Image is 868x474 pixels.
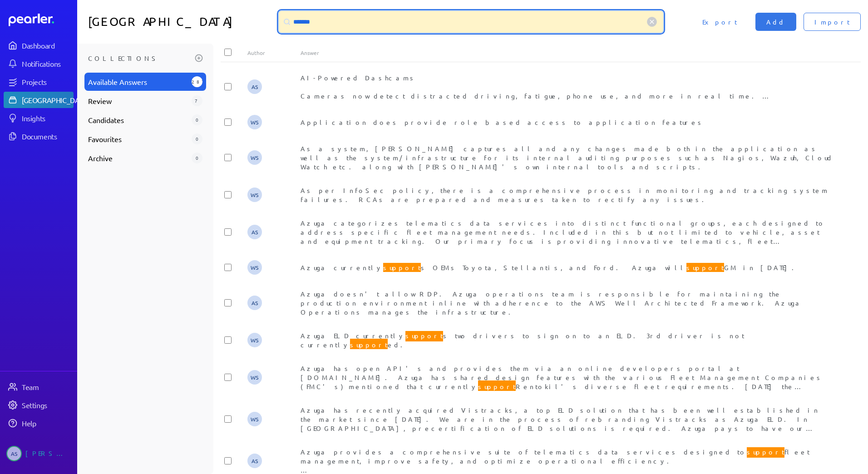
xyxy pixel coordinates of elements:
[247,296,262,310] span: Audrie Stefanini
[6,446,22,461] span: Audrie Stefanini
[88,51,192,65] h3: Collections
[247,188,262,202] span: Wesley Simpson
[247,412,262,426] span: Wesley Simpson
[22,132,73,141] div: Documents
[814,17,850,26] span: Import
[301,364,823,418] span: Azuga has open API's and provides them via an online developers portal at [DOMAIN_NAME]. Azuga ha...
[405,330,443,341] span: support
[88,133,188,144] span: Favourites
[247,260,262,275] span: Wesley Simpson
[383,262,421,273] span: support
[22,41,73,50] div: Dashboard
[804,13,861,31] button: Import
[88,11,275,33] h1: [GEOGRAPHIC_DATA]
[301,118,704,126] span: Application does provide role based access to application features
[747,446,784,458] span: support
[4,92,74,108] a: [GEOGRAPHIC_DATA]
[301,49,834,56] div: Answer
[4,110,74,126] a: Insights
[25,446,71,461] div: [PERSON_NAME]
[247,225,262,239] span: Audrie Stefanini
[192,153,202,163] div: 0
[22,95,89,104] div: [GEOGRAPHIC_DATA]
[247,49,301,56] div: Author
[4,379,74,395] a: Team
[22,114,73,123] div: Insights
[686,262,724,273] span: support
[88,153,188,163] span: Archive
[247,150,262,165] span: Wesley Simpson
[247,454,262,468] span: Audrie Stefanini
[247,370,262,385] span: Wesley Simpson
[88,95,188,106] span: Review
[301,290,803,316] span: Azuga doesn't allow RDP. Azuga operations team is responsible for maintaining the production envi...
[350,339,388,351] span: support
[247,79,262,94] span: Audrie Stefanini
[22,59,73,68] div: Notifications
[22,382,73,391] div: Team
[4,74,74,90] a: Projects
[691,13,748,31] button: Export
[4,442,74,465] a: AS[PERSON_NAME]
[247,115,262,129] span: Wesley Simpson
[702,17,737,26] span: Export
[4,128,74,144] a: Documents
[301,262,799,273] span: Azuga currently s OEMs Toyota, Stellantis, and Ford. Azuga will GM in [DATE].
[88,114,188,125] span: Candidates
[4,415,74,431] a: Help
[22,419,73,428] div: Help
[9,14,74,26] a: Dashboard
[755,13,796,31] button: Add
[192,95,202,106] div: 7
[192,114,202,125] div: 0
[301,186,829,203] span: As per InfoSec policy, there is a comprehensive process in monitoring and tracking system failure...
[4,37,74,54] a: Dashboard
[766,17,785,26] span: Add
[4,397,74,413] a: Settings
[192,76,202,87] div: 287
[4,55,74,72] a: Notifications
[301,144,833,171] span: As a system, [PERSON_NAME] captures all and any changes made both in the application as well as t...
[22,77,73,86] div: Projects
[22,400,73,410] div: Settings
[88,76,188,87] span: Available Answers
[247,333,262,347] span: Wesley Simpson
[478,380,516,392] span: support
[192,133,202,144] div: 0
